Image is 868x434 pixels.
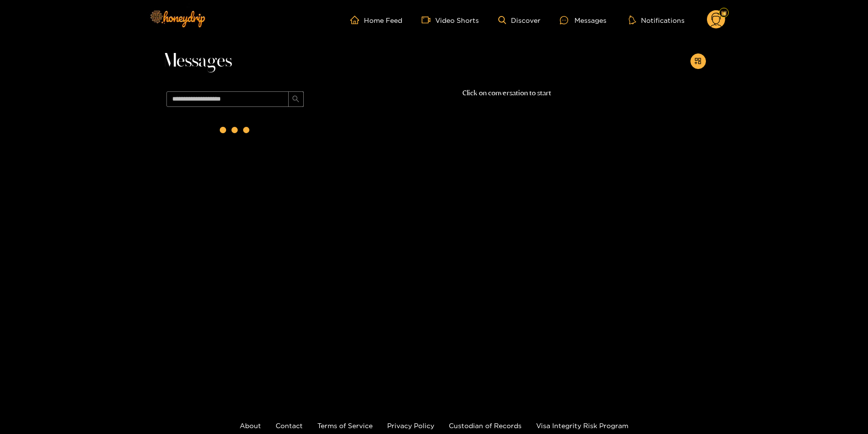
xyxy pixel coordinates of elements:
a: Terms of Service [317,422,373,429]
button: appstore-add [690,53,706,69]
div: Messages [560,15,606,26]
span: Messages [163,50,232,73]
button: Notifications [626,15,688,25]
a: Video Shorts [422,16,479,24]
p: Click on conversation to start [308,87,706,99]
span: video-camera [422,16,435,24]
a: Contact [276,422,303,429]
a: About [240,422,261,429]
a: Custodian of Records [449,422,522,429]
span: appstore-add [694,57,702,66]
span: search [292,95,299,104]
span: home [350,16,364,24]
a: Home Feed [350,16,402,24]
button: search [288,91,304,107]
a: Privacy Policy [387,422,434,429]
a: Visa Integrity Risk Program [536,422,628,429]
a: Discover [498,16,540,24]
img: Fan Level [721,10,727,16]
